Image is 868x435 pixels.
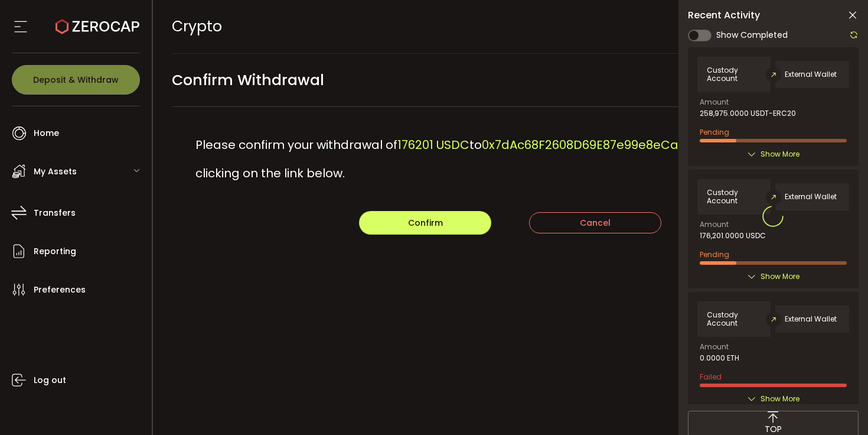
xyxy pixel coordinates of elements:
span: Transfers [34,204,76,222]
span: Crypto [172,16,222,37]
span: Preferences [34,281,86,298]
span: Recent Activity [688,11,760,20]
button: Deposit & Withdraw [12,65,140,95]
span: Cancel [580,217,611,229]
span: My Assets [34,163,77,180]
span: Home [34,125,59,142]
button: Cancel [529,212,661,233]
div: Widżet czatu [809,378,868,435]
span: Confirm [408,217,443,229]
button: Confirm [359,211,491,235]
span: to [469,137,482,153]
span: 0x7dAc68F2608D69E87e99e8eCae1E036B5c8af8e6 [482,137,781,153]
span: 176201 USDC [397,137,469,153]
span: Please confirm your withdrawal of [195,137,397,153]
iframe: Chat Widget [809,378,868,435]
span: Reporting [34,243,76,260]
span: Log out [34,372,66,389]
span: Deposit & Withdraw [33,76,119,84]
span: Confirm Withdrawal [172,67,324,93]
